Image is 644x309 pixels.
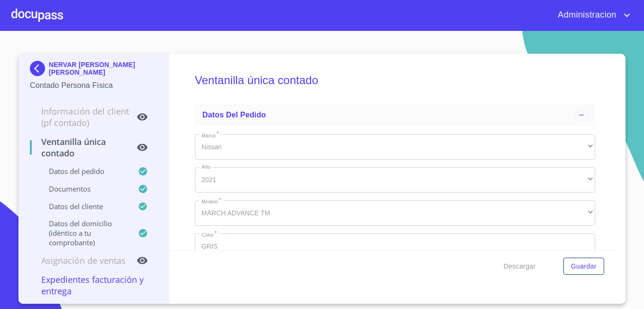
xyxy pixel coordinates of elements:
p: Datos del domicilio (idéntico a tu comprobante) [30,219,138,247]
button: account of current user [551,8,633,23]
h5: Ventanilla única contado [195,61,595,100]
span: Datos del pedido [202,111,266,119]
p: Documentos [30,184,138,193]
p: Asignación de Ventas [30,255,137,266]
p: NERVAR [PERSON_NAME] [PERSON_NAME] [49,61,157,76]
div: MARCH ADVANCE TM [195,200,595,226]
button: Guardar [563,258,604,275]
div: Datos del pedido [195,104,595,126]
button: Descargar [500,258,540,275]
span: Descargar [504,261,536,272]
div: NERVAR [PERSON_NAME] [PERSON_NAME] [30,61,157,80]
p: Contado Persona Física [30,80,157,91]
p: Datos del cliente [30,202,138,211]
div: Nissan [195,134,595,160]
p: Ventanilla única contado [30,136,137,159]
p: Información del Client (PF contado) [30,106,137,128]
div: 2021 [195,167,595,193]
span: Guardar [571,261,597,272]
img: Docupass spot blue [30,61,49,76]
span: Administracion [551,8,621,23]
p: Datos del pedido [30,166,138,176]
p: Expedientes Facturación y Entrega [30,274,157,297]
